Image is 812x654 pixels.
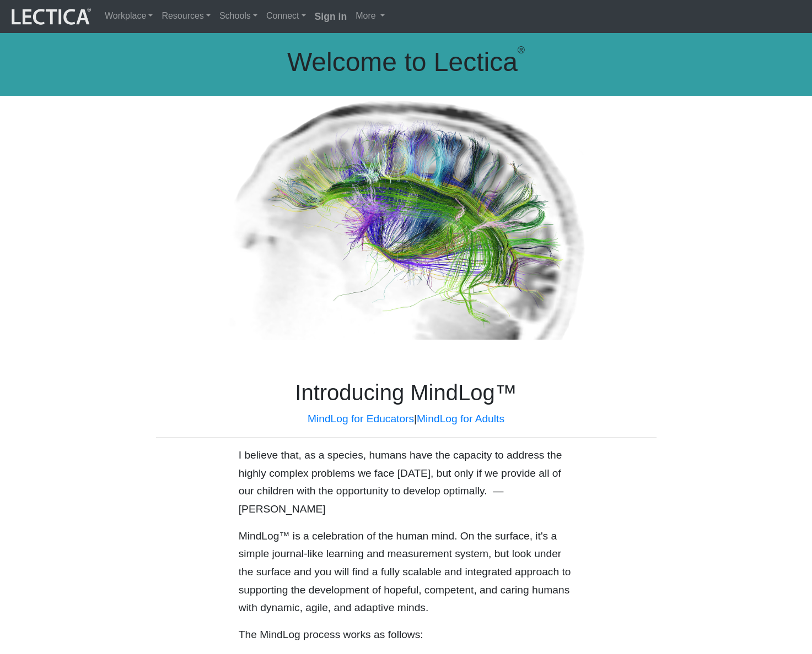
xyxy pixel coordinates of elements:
a: Workplace [100,4,157,28]
strong: Sign in [315,11,347,22]
a: Connect [262,4,310,28]
p: MindLog™ is a celebration of the human mind. On the surface, it's a simple journal-like learning ... [239,527,574,617]
h1: Introducing MindLog™ [156,379,657,406]
p: | [156,410,657,428]
img: Human Connectome Project Image [223,96,590,340]
p: I believe that, as a species, humans have the capacity to address the highly complex problems we ... [239,446,574,519]
a: More [351,4,389,28]
a: Resources [157,4,215,28]
a: MindLog for Educators [308,413,414,424]
a: MindLog for Adults [417,413,504,424]
p: The MindLog process works as follows: [239,626,574,644]
img: lecticalive [9,6,92,27]
sup: ® [518,45,525,56]
a: Sign in [310,4,352,29]
a: Schools [215,4,262,28]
